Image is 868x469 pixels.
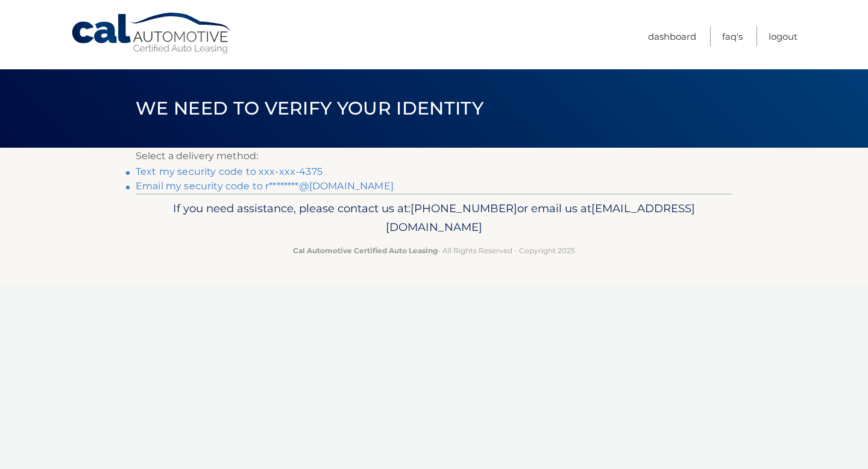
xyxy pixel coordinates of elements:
span: We need to verify your identity [136,97,483,119]
p: Select a delivery method: [136,148,732,165]
strong: Cal Automotive Certified Auto Leasing [293,246,438,255]
a: FAQ's [722,27,743,46]
a: Email my security code to r********@[DOMAIN_NAME] [136,180,394,192]
p: If you need assistance, please contact us at: or email us at [143,199,725,238]
span: [PHONE_NUMBER] [410,201,517,215]
p: - All Rights Reserved - Copyright 2025 [143,244,725,257]
a: Dashboard [648,27,696,46]
a: Cal Automotive [71,12,233,55]
a: Text my security code to xxx-xxx-4375 [136,166,322,177]
a: Logout [769,27,797,46]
